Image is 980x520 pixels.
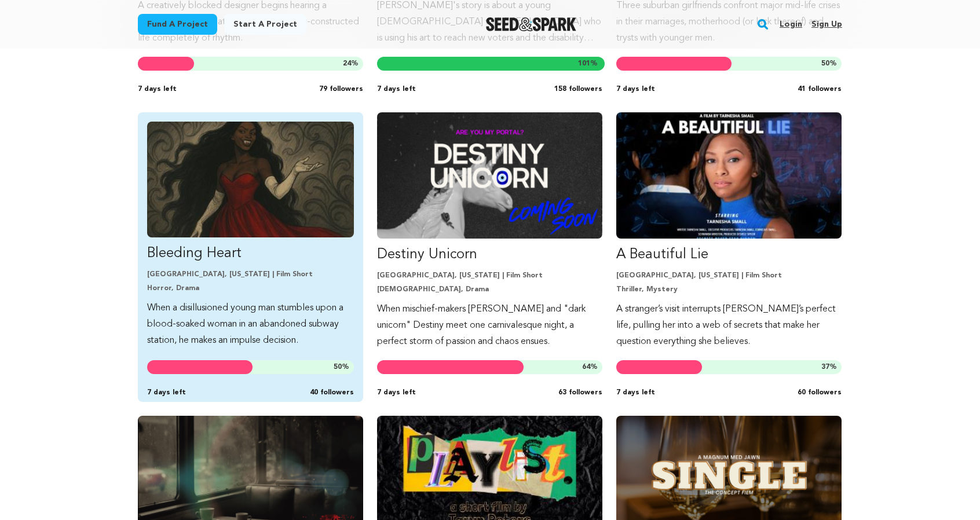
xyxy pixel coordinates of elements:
[616,112,842,350] a: Fund A Beautiful Lie
[377,112,602,350] a: Fund Destiny Unicorn
[310,388,354,397] span: 40 followers
[138,85,177,94] span: 7 days left
[334,364,342,371] span: 50
[486,17,577,31] a: Seed&Spark Homepage
[224,14,306,35] a: Start a project
[578,60,590,67] span: 101
[147,300,354,349] p: When a disillusioned young man stumbles upon a blood-soaked woman in an abandoned subway station,...
[798,388,842,397] span: 60 followers
[821,362,837,372] span: %
[811,15,842,34] a: Sign up
[147,270,354,279] p: [GEOGRAPHIC_DATA], [US_STATE] | Film Short
[377,285,602,294] p: [DEMOGRAPHIC_DATA], Drama
[821,60,829,67] span: 50
[616,388,655,397] span: 7 days left
[558,388,602,397] span: 63 followers
[616,285,842,294] p: Thriller, Mystery
[147,388,186,397] span: 7 days left
[343,60,351,67] span: 24
[343,59,359,68] span: %
[798,85,842,94] span: 41 followers
[377,301,602,350] p: When mischief-makers [PERSON_NAME] and "dark unicorn" Destiny meet one carnivalesque night, a per...
[821,364,829,371] span: 37
[377,271,602,280] p: [GEOGRAPHIC_DATA], [US_STATE] | Film Short
[486,17,577,31] img: Seed&Spark Logo Dark Mode
[616,271,842,280] p: [GEOGRAPHIC_DATA], [US_STATE] | Film Short
[582,364,590,371] span: 64
[578,59,598,68] span: %
[319,85,363,94] span: 79 followers
[334,362,349,372] span: %
[582,362,598,372] span: %
[147,244,354,263] p: Bleeding Heart
[138,14,217,35] a: Fund a project
[616,85,655,94] span: 7 days left
[616,301,842,350] p: A stranger’s visit interrupts [PERSON_NAME]’s perfect life, pulling her into a web of secrets tha...
[147,284,354,293] p: Horror, Drama
[377,246,602,264] p: Destiny Unicorn
[377,85,416,94] span: 7 days left
[616,246,842,264] p: A Beautiful Lie
[821,59,837,68] span: %
[147,122,354,349] a: Fund Bleeding Heart
[554,85,602,94] span: 158 followers
[780,15,802,34] a: Login
[377,388,416,397] span: 7 days left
